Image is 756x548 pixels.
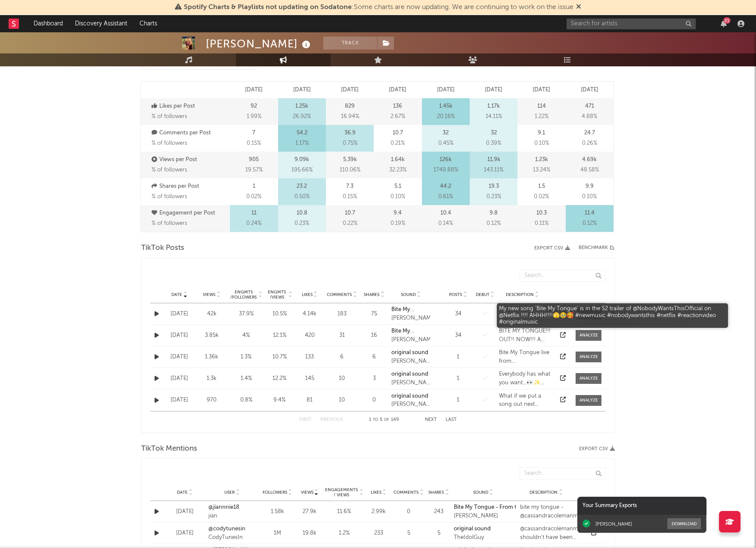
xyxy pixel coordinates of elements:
[393,208,402,218] p: 9.4
[534,192,549,202] span: 0.02 %
[340,165,360,175] span: 110.06 %
[391,400,430,409] div: [PERSON_NAME]
[454,526,491,532] strong: original sound
[327,310,357,318] div: 183
[486,218,501,229] span: 0.12 %
[535,155,548,165] p: 1.23k
[384,418,389,422] span: of
[391,336,430,344] div: [PERSON_NAME]
[390,192,405,202] span: 0.10 %
[390,138,405,149] span: 0.21 %
[294,218,309,229] span: 0.23 %
[520,525,582,542] div: @cassandracolemanmusic shouldn't have been eliminated!! #americanidol #hercules #gothedistance #fyp
[567,19,696,29] input: Search for artists
[346,181,353,192] p: 7.3
[294,192,310,202] span: 0.50 %
[490,208,498,218] p: 9.8
[247,138,261,149] span: 0.15 %
[520,467,606,479] input: Search...
[251,101,257,112] p: 92
[297,310,322,318] div: 4.14k
[184,4,352,11] span: Spotify Charts & Playlists not updating on Sodatone
[297,396,322,405] div: 81
[486,138,501,149] span: 0.39 %
[534,246,570,251] button: Export CSV
[245,85,263,95] p: [DATE]
[454,533,491,542] div: TheIdolGuy
[327,331,357,340] div: 31
[584,128,595,138] p: 24.7
[230,290,257,300] div: Engmts / Followers
[391,379,430,387] div: [PERSON_NAME]
[723,17,731,24] div: 21
[536,208,547,218] p: 10.3
[391,305,430,322] a: Bite My Tongue - From the Netflix Series "Nobody Wants This" Season 2[PERSON_NAME]
[391,307,424,363] strong: Bite My Tongue - From the Netflix Series "Nobody Wants This" Season 2
[437,112,455,122] span: 20.18 %
[533,85,550,95] p: [DATE]
[152,167,187,173] span: % of followers
[428,508,449,516] div: 243
[165,508,204,516] div: [DATE]
[198,396,226,405] div: 970
[245,165,263,175] span: 19.57 %
[585,101,594,112] p: 471
[327,374,357,383] div: 10
[579,243,615,253] a: Benchmark
[445,396,471,405] div: 1
[373,418,378,422] span: to
[344,128,356,138] p: 36.9
[266,331,292,340] div: 12.1 %
[537,101,546,112] p: 114
[297,353,322,361] div: 133
[428,490,444,495] span: Shares
[299,529,320,538] div: 19.8k
[390,218,405,229] span: 0.19 %
[165,529,204,538] div: [DATE]
[393,490,418,495] span: Comments
[246,218,261,229] span: 0.24 %
[345,101,355,112] p: 829
[445,374,471,383] div: 1
[454,525,491,542] a: original soundTheIdolGuy
[297,208,307,218] p: 10.8
[230,374,262,383] div: 1.4 %
[454,512,637,520] div: [PERSON_NAME]
[585,208,595,218] p: 11.4
[391,349,430,365] a: original sound[PERSON_NAME]
[299,417,312,422] button: First
[440,181,451,192] p: 44.2
[473,490,488,495] span: Sound
[499,327,552,344] div: BITE MY TONGUE!!! OUT!! NOW!!! A new era of lots of music coming your way has officially begun!! ...
[141,243,184,253] span: TikTok Posts
[364,292,379,297] span: Shares
[391,155,405,165] p: 1.64k
[538,181,545,192] p: 1.5
[343,192,357,202] span: 0.15 %
[152,155,228,165] p: Views per Post
[530,490,558,495] span: Description
[446,417,457,422] button: Last
[177,490,188,495] span: Date
[165,331,193,340] div: [DATE]
[391,393,428,399] strong: original sound
[520,503,582,520] div: bite my tongue - @cassandracolemanmusic #fyp #foryou #bitemytongue #quotes #motivation
[425,417,437,422] button: Next
[325,529,363,538] div: 1.2 %
[230,310,262,318] div: 37.9 %
[343,138,357,149] span: 0.75 %
[297,181,307,192] p: 23.2
[266,353,292,361] div: 10.7 %
[394,181,401,192] p: 5.1
[325,487,358,498] span: Engagements / Views
[449,292,462,297] span: Posts
[439,101,452,112] p: 1.45k
[360,415,408,425] div: 1 5 149
[491,128,497,138] p: 32
[434,165,458,175] span: 1749.88 %
[230,396,262,405] div: 0.8 %
[152,140,187,146] span: % of followers
[141,444,197,454] span: TikTok Mentions
[152,101,228,112] p: Likes per Post
[230,353,262,361] div: 1.3 %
